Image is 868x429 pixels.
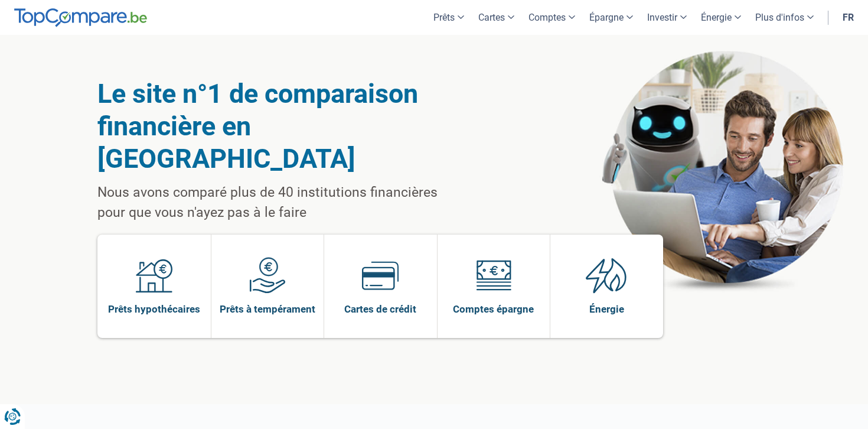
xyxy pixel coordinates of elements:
[550,235,663,338] a: Énergie Énergie
[136,257,172,294] img: Prêts hypothécaires
[589,303,624,316] span: Énergie
[453,303,534,316] span: Comptes épargne
[14,8,147,27] img: TopCompare
[97,183,468,223] p: Nous avons comparé plus de 40 institutions financières pour que vous n'ayez pas à le faire
[220,303,315,316] span: Prêts à tempérament
[249,257,286,294] img: Prêts à tempérament
[324,235,437,338] a: Cartes de crédit Cartes de crédit
[362,257,399,294] img: Cartes de crédit
[97,235,211,338] a: Prêts hypothécaires Prêts hypothécaires
[438,235,550,338] a: Comptes épargne Comptes épargne
[344,303,416,316] span: Cartes de crédit
[108,303,200,316] span: Prêts hypothécaires
[475,257,512,294] img: Comptes épargne
[586,257,627,294] img: Énergie
[97,77,468,175] h1: Le site n°1 de comparaison financière en [GEOGRAPHIC_DATA]
[211,235,324,338] a: Prêts à tempérament Prêts à tempérament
